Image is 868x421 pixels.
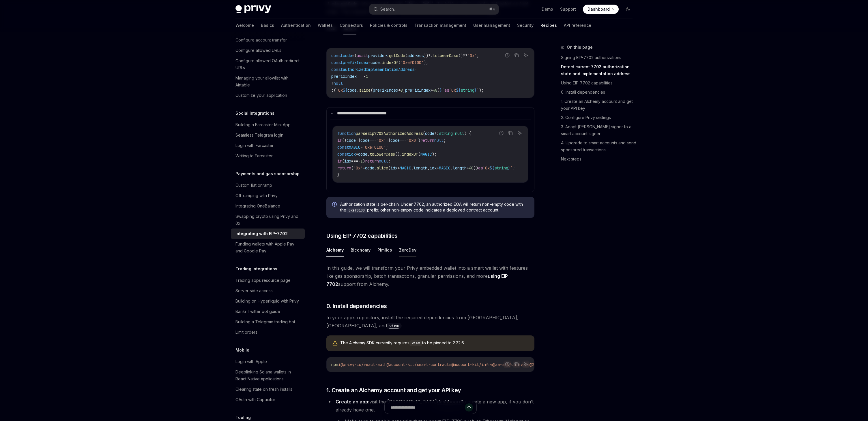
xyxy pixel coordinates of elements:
[423,131,425,136] span: (
[371,88,373,93] span: (
[427,165,430,171] span: ,
[231,367,305,384] a: Deeplinking Solana wallets in React Native applications
[465,403,473,411] button: Send message
[331,88,334,93] span: :
[542,6,553,12] a: Demo
[356,131,423,136] span: parseEip7702AuthorizedAddress
[331,362,338,367] span: npm
[489,7,495,12] span: ⌘ K
[456,88,461,93] span: ${
[231,327,305,337] a: Limit orders
[358,158,360,164] span: -
[231,229,305,239] a: Integrating with EIP-7702
[331,74,357,79] span: prefixIndex
[405,88,431,93] span: prefixIndex
[343,88,347,93] span: ${
[494,165,508,171] span: string
[561,88,637,97] a: 0. Install dependencies
[326,386,461,394] span: 1. Create an Alchemy account and get your API key
[395,152,402,157] span: ().
[235,192,278,199] div: Off-ramping with Privy
[235,277,291,284] div: Trading apps resource page
[235,57,301,71] div: Configure allowed OAuth redirect URLs
[231,286,305,296] a: Server-side access
[444,88,449,93] span: as
[397,165,400,171] span: +
[414,165,427,171] span: length
[623,5,633,14] button: Toggle dark mode
[357,88,359,93] span: .
[235,369,301,382] div: Deeplinking Solana wallets in React Native applications
[281,18,311,32] a: Authentication
[437,165,439,171] span: +
[407,138,418,143] span: '0x0'
[479,88,484,93] span: );
[390,401,465,414] input: Ask a question...
[356,138,360,143] span: ||
[386,138,390,143] span: ||
[235,142,274,149] div: Login with Farcaster
[434,138,444,143] span: null
[490,165,494,171] span: ${
[231,180,305,190] a: Custom fiat onramp
[235,110,274,117] h5: Social integrations
[513,165,515,171] span: ;
[451,362,493,367] span: @account-kit/infra
[373,88,398,93] span: prefixIndex
[235,132,283,139] div: Seamless Telegram login
[493,362,521,367] span: @aa-sdk/core
[235,18,254,32] a: Welcome
[418,152,420,157] span: (
[425,131,434,136] span: code
[336,399,534,413] span: visit the [GEOGRAPHIC_DATA] to create a new app, if you don’t already have one.
[360,138,370,143] span: code
[336,88,343,93] span: `0x
[235,287,273,294] div: Server-side access
[560,6,576,12] a: Support
[347,138,356,143] span: code
[363,165,365,171] span: +
[347,88,357,93] span: code
[561,113,637,122] a: 2. Configure Privy settings
[540,18,557,32] a: Recipes
[235,329,257,336] div: Limit orders
[353,165,363,171] span: '0x'
[235,5,271,13] img: dark logo
[561,62,637,78] a: Detect current 7702 authorization state and implementation address
[473,18,510,32] a: User management
[387,323,401,329] code: viem
[387,53,389,58] span: .
[464,131,471,136] span: ) {
[235,414,251,421] h5: Tooling
[235,152,273,159] div: Writing to Farcaster
[386,145,388,150] span: ;
[507,129,514,137] button: Copy the contents from the code block
[235,265,277,272] h5: Trading integrations
[467,53,477,58] span: '0x'
[365,158,379,164] span: return
[388,158,390,164] span: ;
[561,53,637,62] a: Signing EIP-7702 authorizations
[231,211,305,229] a: Swapping crypto using Privy and 0x
[382,60,398,65] span: indexOf
[420,138,434,143] span: return
[407,53,424,58] span: address
[231,190,305,201] a: Off-ramping with Privy
[450,165,453,171] span: .
[261,18,274,32] a: Basics
[522,360,530,368] button: Ask AI
[434,131,439,136] span: ?:
[561,122,637,138] a: 3. Adapt [PERSON_NAME] signer to a smart account signer
[231,275,305,286] a: Trading apps resource page
[332,202,338,208] svg: Info
[561,138,637,154] a: 4. Upgrade to smart accounts and send sponsored transactions
[477,53,479,58] span: ;
[508,165,510,171] span: }
[583,5,619,14] a: Dashboard
[334,81,343,86] span: null
[368,60,371,65] span: =
[478,165,483,171] span: as
[513,360,520,368] button: Copy the contents from the code block
[235,318,295,325] div: Building a Telegram trading bot
[455,131,464,136] span: null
